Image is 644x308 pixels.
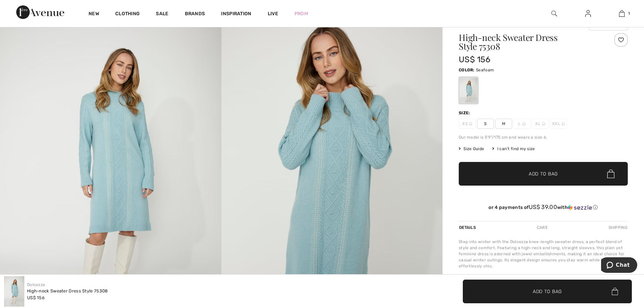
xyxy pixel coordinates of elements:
button: Add to Bag [463,280,632,303]
a: Clothing [115,11,140,18]
a: 1 [605,9,638,18]
img: Bag.svg [607,169,615,178]
img: search the website [551,9,557,18]
div: or 4 payments of with [459,204,628,211]
div: Our model is 5'9"/175 cm and wears a size 6. [459,134,628,140]
span: XL [532,119,549,129]
span: Add to Bag [533,288,562,295]
span: L [514,119,530,129]
img: Bag.svg [612,288,618,295]
a: Sale [156,11,168,18]
iframe: Opens a widget where you can chat to one of our agents [601,257,637,274]
button: Add to Bag [459,162,628,186]
div: Details [459,221,478,234]
div: High-neck Sweater Dress Style 75308 [27,288,108,294]
span: Add to Bag [529,170,558,177]
a: Prom [294,10,308,17]
div: or 4 payments ofUS$ 39.00withSezzle Click to learn more about Sezzle [459,204,628,213]
span: Seafoam [476,68,494,72]
a: Live [268,10,278,17]
h1: High-neck Sweater Dress Style 75308 [459,33,600,51]
div: Shipping [607,221,628,234]
span: US$ 156 [27,295,45,300]
div: Size: [459,110,472,116]
span: 1 [628,10,630,17]
span: M [495,119,512,129]
span: US$ 156 [459,55,490,64]
img: ring-m.svg [469,122,472,125]
span: US$ 39.00 [529,204,557,210]
div: Step into winter with the Dolcezza knee-length sweater dress, a perfect blend of style and comfor... [459,239,628,269]
a: Sign In [580,9,596,18]
a: Dolcezza [27,282,45,287]
img: ring-m.svg [562,122,565,125]
img: 1ère Avenue [16,5,64,19]
img: Sezzle [568,205,592,211]
span: XXL [550,119,567,129]
span: Color: [459,68,475,72]
div: Seafoam [460,78,477,103]
span: Inspiration [221,11,251,18]
img: ring-m.svg [542,122,545,125]
div: I can't find my size [492,146,535,152]
span: Size Guide [459,146,484,152]
a: New [89,11,99,18]
img: My Bag [619,9,625,18]
img: High-Neck Sweater Dress Style 75308 [4,276,24,307]
span: XS [459,119,476,129]
img: My Info [585,9,591,18]
span: S [477,119,494,129]
div: Care [531,221,553,234]
img: ring-m.svg [522,122,526,125]
a: Brands [185,11,205,18]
